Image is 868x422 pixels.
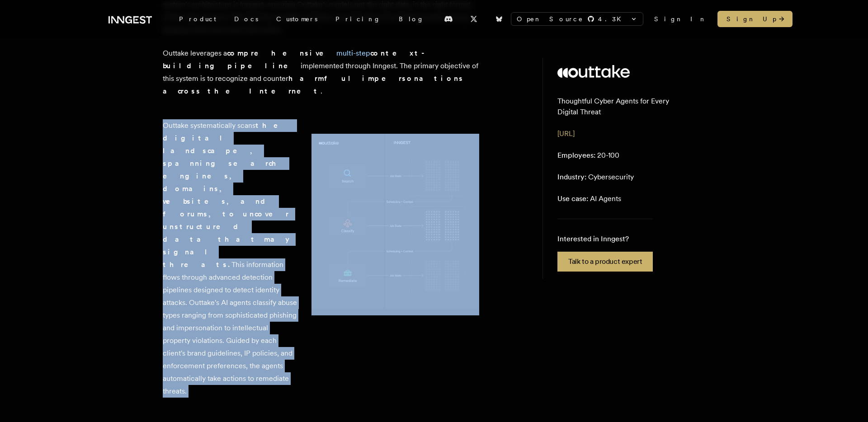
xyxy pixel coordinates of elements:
a: Docs [225,11,267,27]
a: multi-step [336,49,370,57]
p: Thoughtful Cyber Agents for Every Digital Threat [557,96,691,117]
div: Product [170,11,225,27]
a: Discord [439,12,458,26]
p: Cybersecurity [557,172,634,183]
img: Outtake's logo [557,65,630,78]
p: 20-100 [557,150,619,161]
a: X [464,12,484,26]
strong: harmful impersonations across the Internet [163,74,464,95]
a: Talk to a product expert [557,252,653,272]
p: AI Agents [557,193,621,204]
img: Diagram A.png [311,134,479,315]
span: Employees: [557,151,595,159]
a: Sign Up [717,11,793,27]
a: Customers [267,11,326,27]
a: Bluesky [489,12,509,26]
a: Sign In [654,14,707,23]
p: Outtake systematically scans This information flows through advanced detection pipelines designed... [163,119,297,398]
a: Blog [390,11,433,27]
span: 4.3 K [598,14,627,23]
p: Outtake leverages a implemented through Inngest. The primary objective of this system is to recog... [163,47,479,98]
span: Open Source [517,14,584,23]
strong: comprehensive context-building pipeline [163,49,429,70]
span: Use case: [557,194,588,203]
span: Industry: [557,173,586,181]
a: [URL] [557,129,575,138]
a: Pricing [326,11,390,27]
p: Interested in Inngest? [557,234,653,244]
